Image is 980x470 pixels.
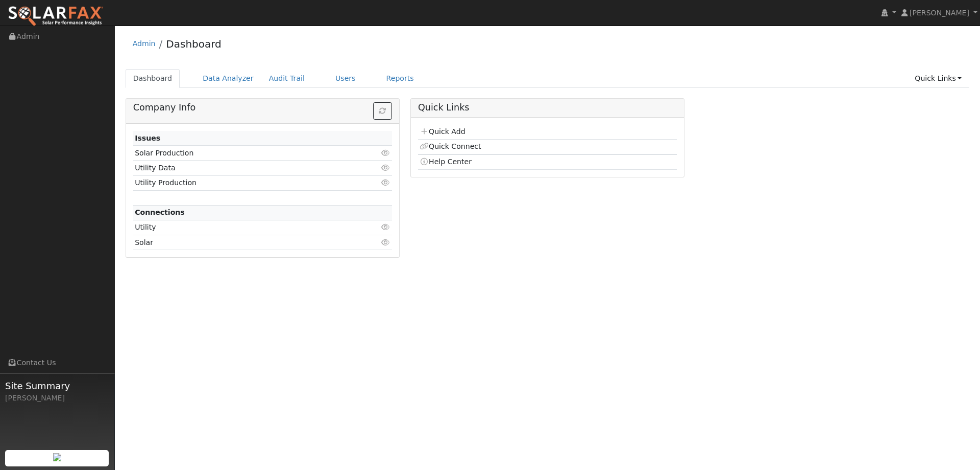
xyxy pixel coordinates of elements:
i: Click to view [381,164,390,171]
a: Data Analyzer [195,69,261,88]
a: Reports [379,69,422,88]
strong: Connections [135,208,185,216]
img: SolarFax [8,6,104,27]
span: [PERSON_NAME] [910,9,969,17]
td: Solar Production [133,146,350,161]
a: Audit Trail [261,69,312,88]
a: Dashboard [126,69,180,88]
i: Click to view [381,149,390,156]
span: Site Summary [5,379,109,393]
h5: Company Info [133,102,392,113]
strong: Issues [135,134,160,142]
a: Help Center [420,158,472,166]
td: Utility [133,220,350,235]
img: retrieve [53,453,61,461]
a: Quick Links [907,69,969,88]
i: Click to view [381,179,390,186]
a: Users [328,69,363,88]
a: Quick Add [420,127,465,136]
td: Utility Production [133,175,350,190]
a: Admin [133,39,156,48]
a: Dashboard [166,38,222,50]
i: Click to view [381,223,390,231]
h5: Quick Links [418,102,677,113]
td: Utility Data [133,161,350,175]
a: Quick Connect [420,142,481,150]
td: Solar [133,235,350,250]
i: Click to view [381,239,390,246]
div: [PERSON_NAME] [5,393,109,404]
